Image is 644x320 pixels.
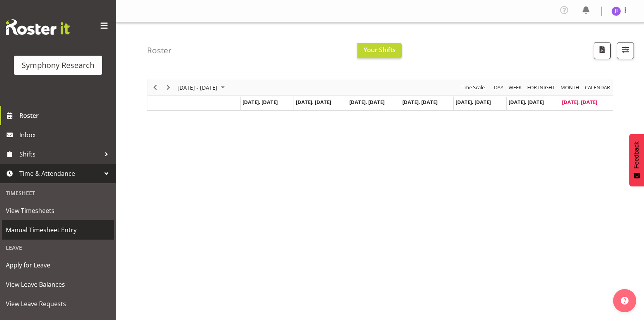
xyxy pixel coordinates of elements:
button: Next [163,83,174,92]
button: Filter Shifts [617,42,634,59]
img: Rosterit website logo [6,19,70,35]
span: [DATE], [DATE] [243,99,278,106]
img: help-xxl-2.png [621,297,629,305]
span: Time & Attendance [19,168,101,179]
button: Timeline Week [507,83,523,92]
span: [DATE], [DATE] [509,99,544,106]
button: Time Scale [460,83,486,92]
button: September 01 - 07, 2025 [176,83,228,92]
h4: Roster [147,46,172,55]
a: Manual Timesheet Entry [2,220,114,240]
span: Month [560,83,580,92]
span: [DATE], [DATE] [296,99,331,106]
span: [DATE], [DATE] [402,99,437,106]
span: View Timesheets [6,205,110,216]
span: Manual Timesheet Entry [6,224,110,236]
div: Timeline Week of September 7, 2025 [147,79,613,111]
span: [DATE] - [DATE] [177,83,218,92]
span: Roster [19,110,112,121]
button: Feedback - Show survey [629,134,644,186]
span: [DATE], [DATE] [349,99,384,106]
div: Next [162,79,175,95]
span: View Leave Balances [6,279,110,290]
div: Symphony Research [22,60,94,71]
span: Fortnight [526,83,556,92]
span: Week [508,83,523,92]
span: Day [493,83,504,92]
button: Fortnight [526,83,557,92]
button: Timeline Day [493,83,505,92]
span: Inbox [19,129,112,141]
button: Your Shifts [357,43,402,58]
span: Your Shifts [364,46,396,54]
button: Download a PDF of the roster according to the set date range. [594,42,611,59]
button: Previous [150,83,161,92]
div: Leave [2,240,114,255]
a: Apply for Leave [2,255,114,275]
div: Timesheet [2,185,114,201]
img: jonathan-isidoro5583.jpg [612,7,621,16]
span: Shifts [19,148,101,160]
span: View Leave Requests [6,298,110,310]
span: calendar [584,83,611,92]
span: [DATE], [DATE] [562,99,597,106]
button: Timeline Month [559,83,581,92]
span: [DATE], [DATE] [456,99,491,106]
span: Time Scale [460,83,485,92]
a: View Leave Requests [2,294,114,313]
a: View Timesheets [2,201,114,220]
a: View Leave Balances [2,275,114,294]
span: Apply for Leave [6,259,110,271]
span: Feedback [633,141,640,169]
button: Month [584,83,612,92]
div: Previous [149,79,162,95]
